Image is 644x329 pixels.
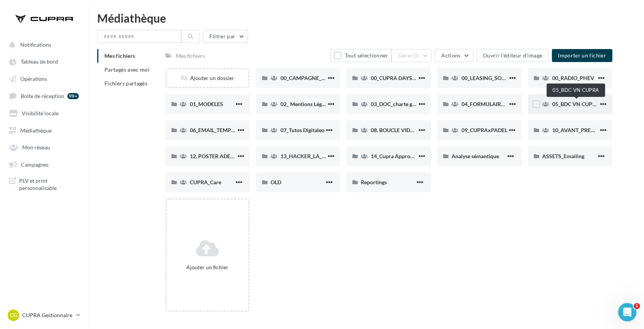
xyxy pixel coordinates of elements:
span: Reportings [361,179,387,185]
span: 01_MODELES [190,101,223,107]
span: Actions [441,52,460,59]
button: Tout sélectionner [330,49,391,62]
button: Filtrer par [203,30,248,43]
span: 04_FORMULAIRE DES DEMANDES CRÉATIVES [461,101,575,107]
span: Boîte de réception [21,93,64,99]
a: Opérations [5,72,83,85]
a: Visibilité locale [5,106,83,119]
iframe: Intercom live chat [618,303,636,321]
button: Notifications [5,38,80,51]
span: Fichiers partagés [104,80,147,87]
a: CG CUPRA Gestionnaire [6,308,82,322]
span: 07_Tutos Digitaleo [280,127,324,133]
span: 1 [634,303,640,309]
span: Visibilité locale [22,110,59,116]
span: 13_HACKER_LA_PQR [280,153,333,159]
span: 05_BDC VN CUPRA [552,101,600,107]
span: Analyse sémantique [452,153,499,159]
span: 03_DOC_charte graphique et GUIDELINES [371,101,471,107]
span: Opérations [20,75,47,82]
a: Médiathèque [5,123,83,137]
div: 99+ [67,93,79,99]
span: Importer un fichier [558,52,606,59]
span: Campagnes [21,161,49,167]
a: PLV et print personnalisable [5,174,83,195]
span: (0) [412,52,419,59]
span: 02_ Mentions Légales [280,101,331,107]
span: PLV et print personnalisable [19,177,79,192]
a: Mon réseau [5,140,83,154]
span: Mon réseau [22,144,50,151]
span: 00_LEASING_SOCIAL_ÉLECTRIQUE [461,75,547,81]
span: Partagés avec moi [104,66,150,73]
span: Mes fichiers [104,52,135,59]
span: Médiathèque [20,127,52,133]
a: Boîte de réception 99+ [5,88,83,103]
a: Campagnes [5,157,83,171]
p: CUPRA Gestionnaire [22,311,73,319]
div: Médiathèque [97,12,635,24]
span: CG [10,311,17,319]
span: CUPRA_Care [190,179,221,185]
div: Ajouter un fichier [170,264,246,271]
div: 05_BDC VN CUPRA [546,83,605,97]
span: 08. BOUCLE VIDEO ECRAN SHOWROOM [371,127,472,133]
span: 12. POSTER ADEME [190,153,238,159]
span: Notifications [20,41,51,48]
button: Ouvrir l'éditeur d'image [476,49,549,62]
span: ASSETS_Emailing [542,153,584,159]
span: 06_EMAIL_TEMPLATE HTML CUPRA [190,127,279,133]
span: Tableau de bord [21,59,58,65]
button: Gérer(0) [391,49,432,62]
span: 00_CAMPAGNE_OCTOBRE [280,75,346,81]
button: Actions [435,49,473,62]
a: Tableau de bord [5,54,83,68]
div: Ajouter un dossier [166,74,249,82]
span: 00_CUPRA DAYS (JPO) [371,75,426,81]
span: 09_CUPRAxPADEL [461,127,507,133]
div: Mes fichiers [176,52,205,60]
span: 14_Cupra Approved_OCCASIONS_GARANTIES [371,153,484,159]
button: Importer un fichier [552,49,612,62]
span: OLD [270,179,281,185]
span: 00_RADIO_PHEV [552,75,594,81]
